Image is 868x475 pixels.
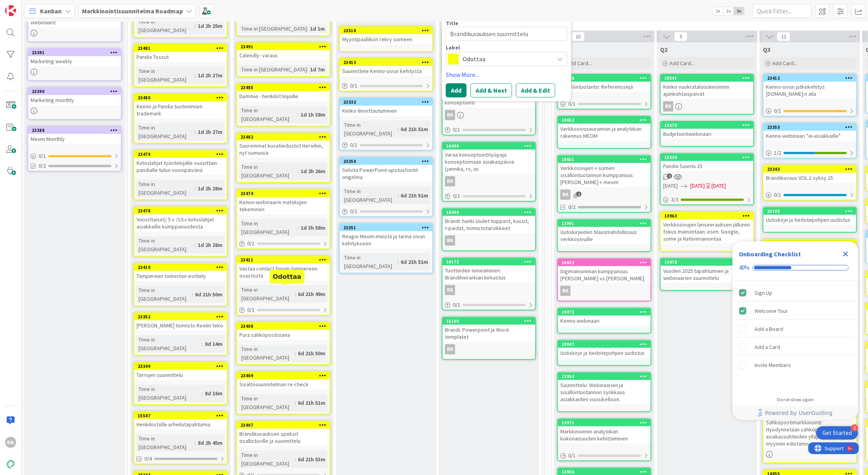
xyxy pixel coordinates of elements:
div: 23479Kiitoslahjat työntekijälle vuosittain pandialle tulon vuosipäivänä [134,151,227,175]
a: 13963Verkkosivujen lanseerauksen jälkeen fokus mainontaan: esim. Google, some ja Natiivimainontaa [660,212,754,252]
a: 23479Kiitoslahjat työntekijälle vuosittain pandialle tulon vuosipäivänäTime in [GEOGRAPHIC_DATA]:... [133,150,228,200]
div: Close Checklist [839,248,852,260]
div: 19373 [661,122,753,129]
span: 1 / 2 [774,149,781,157]
span: Label [446,45,460,50]
a: 16099Brändi: hanki Uudet hupparit, kassit, t-paidat, toimistotarvikkeetRK [442,208,536,251]
div: 23332 [340,99,432,106]
div: 16098 [443,142,535,150]
button: Add & Next [470,83,512,97]
span: : [307,24,308,33]
div: Tuotteiden nimeäminen: Brändihierarkian kirkastus [443,265,535,283]
div: 23165 [764,208,856,215]
div: 16098 [446,143,535,149]
span: : [398,125,399,133]
div: Meom Monthly [28,134,121,144]
div: 23482Suuremmat kuvatiedostot Heroihin, nyt sumuisia [237,133,330,158]
div: 23485 [241,85,330,90]
div: RK [560,190,571,200]
span: 0/2 [38,162,46,170]
div: 18541 [661,75,753,82]
a: Show More... [446,70,567,79]
div: 0/1 [443,191,535,201]
div: 1d 2h 25m [196,22,224,30]
div: 23482 [237,133,330,141]
div: 23351 [343,225,432,230]
div: 23410 [134,264,227,271]
div: Checklist items [733,281,858,391]
button: Add [446,83,467,97]
div: Reagoi Meom-meistä ja tarina sivun kehitykseen [340,231,432,248]
div: 6d 21h 51m [399,258,430,266]
div: Uutiskirje ja tiedotepohjien uudistus [764,215,856,225]
span: 0 / 1 [453,192,460,200]
button: Add & Edit [516,83,555,97]
div: 23481Pandia Tossut [134,45,227,62]
div: 0/1 [340,81,432,91]
div: 23353 [764,124,856,131]
span: : [307,65,308,74]
img: Visit kanbanzone.com [5,5,16,16]
a: 23350Selvitä PowerPoint-upotusfontit ongelmaTime in [GEOGRAPHIC_DATA]:6d 21h 51m0/1 [339,157,433,217]
a: 13991Uutiskirjeiden tilausmahdollisuus verkkosivuille [557,219,651,252]
div: Uutiskirjeiden tilausmahdollisuus verkkosivuille [558,227,651,244]
a: 23480Kenno ja Pandia tuotenimien trademarkTime in [GEOGRAPHIC_DATA]:1d 2h 27m [133,93,228,144]
div: RK [443,176,535,186]
div: 23480Kenno ja Pandia tuotenimien trademark [134,94,227,119]
div: 40% [739,264,749,271]
div: 6d 21h 51m [399,125,430,133]
a: 23491Calendly- varausTime in [GEOGRAPHIC_DATA]:1d 7m [236,42,330,77]
div: 23491 [237,43,330,50]
div: 23474Kenno-webinaarin matskujen tekeminen [237,190,330,214]
div: 23482 [241,134,330,140]
div: Time in [GEOGRAPHIC_DATA] [239,285,295,303]
div: 18652Verkkosivuseurannan ja analytiikan rakennus MEOM [558,117,651,141]
div: 1d 2h 27m [196,71,224,80]
div: RK [443,236,535,246]
span: : [297,223,299,232]
span: 1 [667,174,672,179]
div: 23165Uutiskirje ja tiedotepohjien uudistus [764,208,856,225]
div: 13978 [661,259,753,266]
span: 0 / 1 [774,107,781,115]
div: 23350Selvitä PowerPoint-upotusfontit ongelma [340,158,432,182]
div: Verkkosivujen lanseerauksen jälkeen fokus mainontaan: esim. Google, some ja Natiivimainontaa [661,219,753,244]
span: : [195,184,196,193]
a: 23353Kenno-webinaari "ei-asiakkaille"1/2 [763,123,857,159]
div: 23332 [343,99,432,105]
div: 13991 [562,221,651,226]
div: 23474 [237,190,330,197]
div: 23518 [340,27,432,34]
div: 6d 21h 51m [399,191,430,200]
div: 23343Brändikuvaus VOL 2 syksy 25 [764,166,856,183]
div: Kiinko ilmoittautuminen [340,106,432,116]
div: 1/2 [764,148,856,158]
div: 18653 [562,260,651,265]
div: 23478 [138,208,227,214]
span: 3 / 3 [671,195,678,204]
div: 23390 [32,89,121,94]
a: 23481Pandia TossutTime in [GEOGRAPHIC_DATA]:1d 2h 27m [133,44,228,87]
a: 23478Vuosittaiset/ 5 v /10.v kiitoslahjat asiakkaille kumppanuudestaTime in [GEOGRAPHIC_DATA]:1d ... [133,206,228,257]
div: 23388 [28,127,121,134]
div: 0/1 [558,99,651,109]
a: 18652Verkkosivuseurannan ja analytiikan rakennus MEOM [557,116,651,149]
label: Title [446,20,458,27]
div: 0/1 [340,206,432,216]
div: Time in [GEOGRAPHIC_DATA] [239,106,297,123]
span: 0 / 1 [247,239,255,248]
div: 16099 [443,209,535,216]
div: Time in [GEOGRAPHIC_DATA] [137,286,192,303]
div: 16172 [443,258,535,265]
div: 23478 [134,207,227,214]
div: 18652 [562,117,651,123]
div: Kenno-sivun jatkokehitys [DOMAIN_NAME]:n alla [764,82,856,99]
div: Time in [GEOGRAPHIC_DATA] [239,163,297,180]
div: Kenno ja Pandia tuotenimien trademark [134,101,227,119]
div: 23391 [32,50,121,55]
div: Brändi: hanki Uudet hupparit, kassit, t-paidat, toimistotarvikkeet [443,216,535,233]
div: 23412 [767,75,856,81]
div: Vuoden 2025 tapahtumien ja webinaarien suunnittelu [661,266,753,283]
div: Time in [GEOGRAPHIC_DATA] [239,219,297,236]
div: RK [663,101,673,111]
